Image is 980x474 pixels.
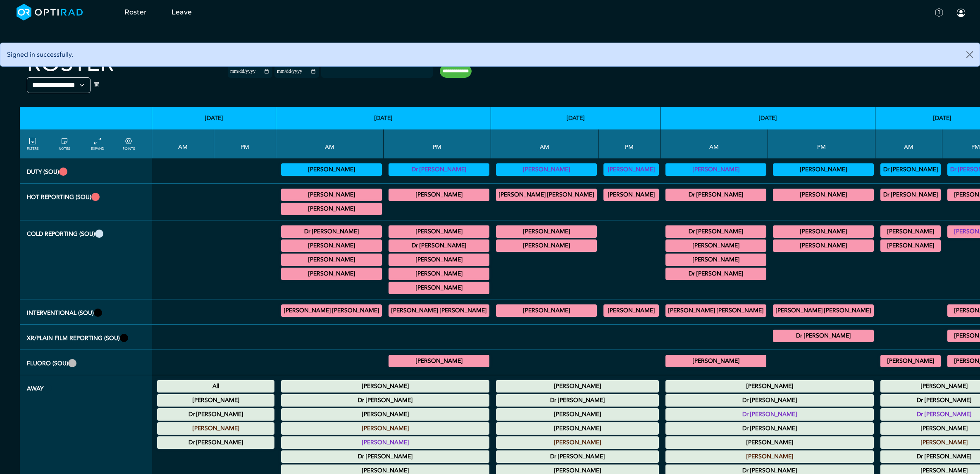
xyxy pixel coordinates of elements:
div: MRI Neuro/General MRI 09:00 - 10:00 [880,225,941,238]
div: Annual Leave 00:00 - 23:59 [157,408,274,421]
summary: Dr [PERSON_NAME] [390,165,488,175]
summary: [PERSON_NAME] [390,227,488,237]
summary: Dr [PERSON_NAME] [667,190,765,200]
th: PM [384,129,491,158]
summary: [PERSON_NAME] [667,255,765,265]
summary: [PERSON_NAME] [667,381,873,391]
summary: [PERSON_NAME] [282,204,381,214]
summary: [PERSON_NAME] [497,306,596,316]
th: Cold Reporting (SOU) [20,220,152,299]
summary: Dr [PERSON_NAME] [282,452,488,462]
div: Annual Leave 00:00 - 23:59 [665,436,874,449]
button: Close [960,43,980,66]
summary: [PERSON_NAME] [667,165,765,175]
summary: [PERSON_NAME] [774,241,873,251]
div: Annual Leave 00:00 - 23:59 [281,436,489,449]
summary: [PERSON_NAME] [PERSON_NAME] [390,306,488,316]
summary: Dr [PERSON_NAME] [882,190,939,200]
th: AM [660,129,768,158]
summary: Dr [PERSON_NAME] [882,165,939,175]
summary: [PERSON_NAME] [497,438,658,448]
summary: [PERSON_NAME] [390,356,488,366]
div: Vetting (30 PF Points) 13:00 - 17:00 [773,163,874,176]
summary: [PERSON_NAME] [667,356,765,366]
div: MRI Trauma & Urgent/CT Trauma & Urgent 09:00 - 13:00 [665,189,766,201]
div: General MRI 09:30 - 11:00 [281,254,382,266]
summary: [PERSON_NAME] [882,241,939,251]
summary: Dr [PERSON_NAME] [497,452,658,462]
summary: [PERSON_NAME] [PERSON_NAME] [774,306,873,316]
div: Annual Leave 00:00 - 23:59 [496,408,659,421]
div: Annual Leave 00:00 - 23:59 [665,408,874,421]
summary: [PERSON_NAME] [667,452,873,462]
a: show/hide notes [59,136,70,151]
div: CT Trauma & Urgent/MRI Trauma & Urgent 10:00 - 13:00 [281,203,382,215]
div: Vetting (30 PF Points) 09:00 - 13:00 [281,163,382,176]
div: MRI Trauma & Urgent/CT Trauma & Urgent 09:00 - 13:00 [880,189,941,201]
summary: [PERSON_NAME] [497,409,658,419]
summary: Dr [PERSON_NAME] [497,395,658,405]
div: IR General Diagnostic/IR General Interventional 13:00 - 17:00 [773,304,874,317]
summary: [PERSON_NAME] [282,255,381,265]
div: Vetting (30 PF Points) 09:00 - 13:00 [880,163,941,176]
summary: Dr [PERSON_NAME] [774,331,873,341]
div: Annual Leave 00:00 - 23:59 [665,394,874,407]
summary: [PERSON_NAME] [497,241,596,251]
th: AM [875,129,942,158]
div: General CT 14:30 - 16:00 [389,254,489,266]
summary: [PERSON_NAME] [605,165,658,175]
summary: Dr [PERSON_NAME] [667,395,873,405]
summary: [PERSON_NAME] [282,165,381,175]
summary: [PERSON_NAME] [497,424,658,433]
div: Annual Leave 00:00 - 23:59 [281,394,489,407]
summary: [PERSON_NAME] [497,165,596,175]
summary: Dr [PERSON_NAME] [667,424,873,433]
summary: [PERSON_NAME] [282,190,381,200]
div: Vetting 09:00 - 13:00 [665,163,766,176]
summary: Dr [PERSON_NAME] [282,395,488,405]
div: Annual Leave 00:00 - 23:59 [496,436,659,449]
summary: [PERSON_NAME] [PERSON_NAME] [497,190,596,200]
div: General XR 12:00 - 14:00 [773,330,874,342]
a: collapse/expand entries [91,136,104,151]
summary: [PERSON_NAME] [282,424,488,433]
div: IR General Diagnostic/IR General Interventional 07:15 - 13:00 [496,304,597,317]
summary: [PERSON_NAME] [774,227,873,237]
div: General FLU 11:00 - 12:00 [880,355,941,367]
div: MRI Trauma & Urgent/CT Trauma & Urgent 13:00 - 17:00 [773,189,874,201]
div: General FLU 09:00 - 12:30 [665,355,766,367]
div: National Holiday: Summer bank holiday 00:00 - 23:59 [157,380,274,393]
div: Annual Leave 00:00 - 23:59 [281,408,489,421]
th: PM [214,129,276,158]
th: PM [768,129,875,158]
div: Other Leave 00:00 - 23:59 [496,450,659,463]
div: General MRI 09:00 - 12:30 [281,225,382,238]
th: Fluoro (SOU) [20,350,152,375]
div: IR General Interventional/IR General Diagnostic 13:00 - 17:00 [603,304,659,317]
div: Other Leave 00:00 - 23:59 [157,436,274,449]
th: Interventional (SOU) [20,299,152,325]
div: Vetting 13:00 - 17:00 [389,163,489,176]
th: PM [598,129,660,158]
summary: [PERSON_NAME] [774,165,873,175]
summary: Dr [PERSON_NAME] [158,438,273,448]
summary: Dr [PERSON_NAME] [667,409,873,419]
div: General CT/General MRI 15:30 - 17:00 [389,268,489,280]
th: Hot Reporting (SOU) [20,184,152,220]
summary: [PERSON_NAME] [158,395,273,405]
summary: [PERSON_NAME] [774,190,873,200]
div: General CT 09:30 - 12:30 [665,254,766,266]
div: General CT 11:00 - 13:00 [281,268,382,280]
div: CT Trauma & Urgent/MRI Trauma & Urgent 09:00 - 13:00 [496,189,597,201]
div: General MRI 09:30 - 12:00 [665,268,766,280]
summary: [PERSON_NAME] [667,438,873,448]
summary: Dr [PERSON_NAME] [158,409,273,419]
th: [DATE] [491,107,660,129]
div: IR General Diagnostic/IR General Interventional 09:00 - 13:00 [281,304,382,317]
div: Annual Leave 00:00 - 23:59 [496,394,659,407]
div: General CT/General MRI 09:00 - 11:00 [496,225,597,238]
summary: Dr [PERSON_NAME] [667,269,765,279]
summary: [PERSON_NAME] [158,424,273,433]
div: Annual Leave 00:00 - 23:59 [281,380,489,393]
div: Vetting (30 PF Points) 13:00 - 17:00 [603,163,659,176]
